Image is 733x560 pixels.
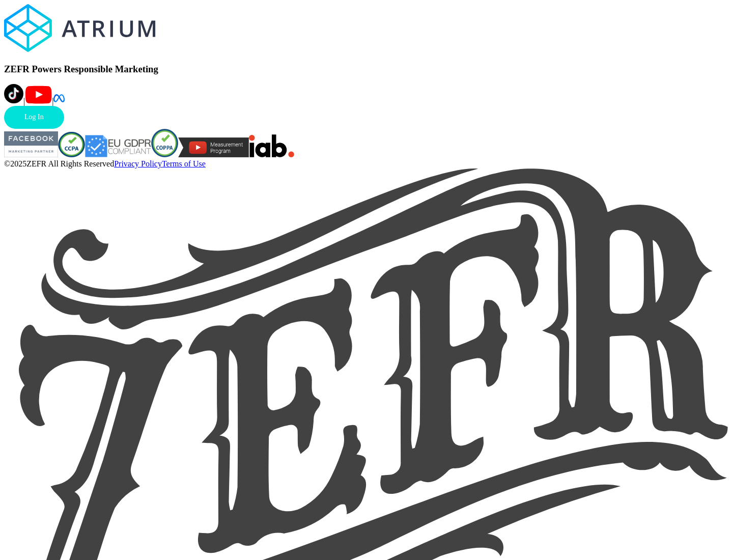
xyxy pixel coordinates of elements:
[4,64,729,75] h1: ZEFR Powers Responsible Marketing
[23,97,25,105] span: |
[4,106,64,129] a: Log In
[249,134,294,157] img: IAB
[85,135,151,157] img: GDPR Compliant
[162,159,206,168] a: Terms of Use
[4,159,114,168] span: © 2025 ZEFR All Rights Reserved
[151,129,178,157] img: COPPA Compliant
[52,97,53,105] span: |
[114,159,162,168] a: Privacy Policy
[4,131,58,157] img: Facebook Marketing Partner
[58,132,85,157] img: CCPA Compliant
[178,137,249,157] img: YouTube Measurement Program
